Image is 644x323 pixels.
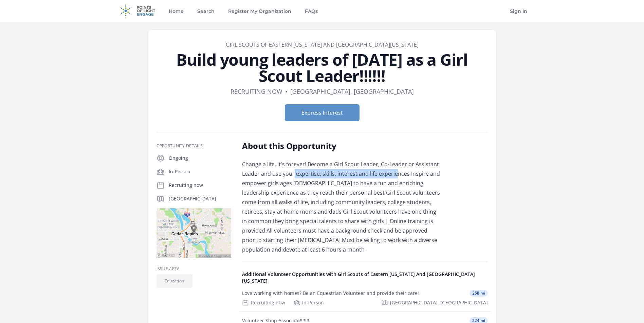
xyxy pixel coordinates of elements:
p: [GEOGRAPHIC_DATA] [169,195,231,202]
div: Love working with horses? Be an Equestrian Volunteer and provide their care! [242,290,419,297]
div: Recruiting now [242,299,285,306]
a: Love working with horses? Be an Equestrian Volunteer and provide their care! 258 mi Recruiting no... [239,284,491,311]
p: Change a life, it's forever! Become a Girl Scout Leader, Co-Leader or Assistant Leader and use yo... [242,159,441,254]
img: Map [157,208,231,258]
h3: Opportunity Details [157,143,231,149]
h3: Issue area [157,266,231,272]
span: [GEOGRAPHIC_DATA], [GEOGRAPHIC_DATA] [390,299,488,306]
div: • [285,87,288,96]
h2: About this Opportunity [242,141,441,151]
li: Education [157,274,192,288]
h1: Build young leaders of [DATE] as a Girl Scout Leader!!!!!! [157,51,488,84]
a: Girl Scouts of Eastern [US_STATE] And [GEOGRAPHIC_DATA][US_STATE] [226,41,419,48]
button: Express Interest [285,104,360,121]
p: Recruiting now [169,182,231,189]
span: 258 mi [470,290,488,297]
div: In-Person [293,299,324,306]
dd: Recruiting now [231,87,282,96]
h4: Additional Volunteer Opportunities with Girl Scouts of Eastern [US_STATE] And [GEOGRAPHIC_DATA][U... [242,271,488,284]
p: Ongoing [169,155,231,161]
p: In-Person [169,168,231,175]
dd: [GEOGRAPHIC_DATA], [GEOGRAPHIC_DATA] [290,87,414,96]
